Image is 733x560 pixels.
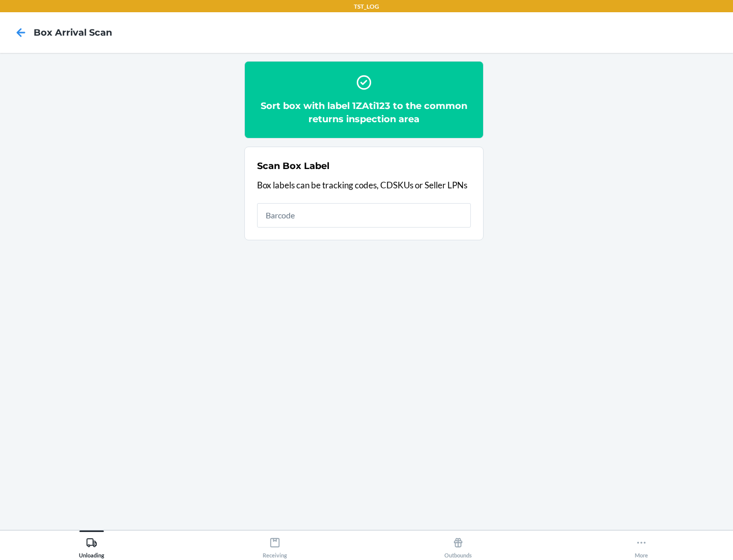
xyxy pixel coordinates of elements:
button: Receiving [183,530,366,558]
h4: Box Arrival Scan [34,26,112,39]
div: Outbounds [444,533,472,558]
p: TST_LOG [354,2,379,11]
button: Outbounds [366,530,550,558]
button: More [550,530,733,558]
h2: Sort box with label 1ZAti123 to the common returns inspection area [257,99,471,126]
div: More [635,533,648,558]
h2: Scan Box Label [257,159,329,173]
div: Unloading [79,533,104,558]
div: Receiving [263,533,287,558]
p: Box labels can be tracking codes, CDSKUs or Seller LPNs [257,179,471,192]
input: Barcode [257,203,471,228]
